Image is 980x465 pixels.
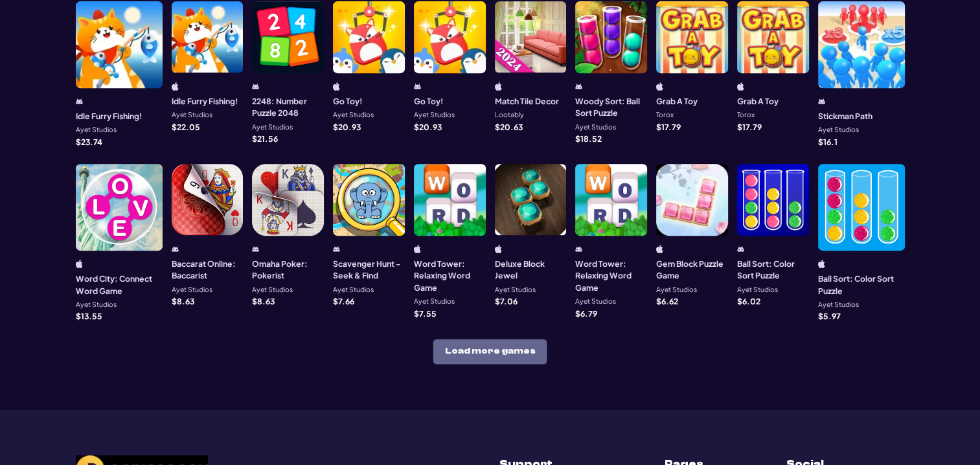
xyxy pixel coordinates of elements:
[818,97,825,106] img: android
[495,258,567,282] h3: Deluxe Block Jewel
[818,312,841,320] p: $ 5.97
[818,273,905,297] h3: Ball Sort: Color Sort Puzzle
[333,82,340,91] img: ios
[737,95,779,107] h3: Grab A Toy
[818,110,872,122] h3: Stickman Path
[495,286,536,293] p: Ayet Studios
[333,123,361,131] p: $ 20.93
[76,273,163,297] h3: Word City: Connect Word Game
[495,111,524,119] p: Lootably
[172,111,212,119] p: Ayet Studios
[76,260,83,268] img: ios
[575,258,647,293] h3: Word Tower: Relaxing Word Game
[333,286,374,293] p: Ayet Studios
[495,123,523,131] p: $ 20.63
[252,297,275,305] p: $ 8.63
[495,297,518,305] p: $ 7.06
[252,135,278,142] p: $ 21.56
[172,123,200,131] p: $ 22.05
[252,286,293,293] p: Ayet Studios
[433,339,547,365] button: Load more games
[333,95,363,107] h3: Go Toy!
[575,124,616,131] p: Ayet Studios
[333,258,405,282] h3: Scavenger Hunt - Seek & Find
[737,258,809,282] h3: Ball Sort: Color Sort Puzzle
[656,297,678,305] p: $ 6.62
[76,301,117,308] p: Ayet Studios
[656,123,681,131] p: $ 17.79
[737,245,744,253] img: android
[656,286,697,293] p: Ayet Studios
[737,286,778,293] p: Ayet Studios
[414,95,444,107] h3: Go Toy!
[333,111,374,119] p: Ayet Studios
[414,111,455,119] p: Ayet Studios
[414,298,455,305] p: Ayet Studios
[76,312,102,320] p: $ 13.55
[656,95,698,107] h3: Grab A Toy
[414,123,442,131] p: $ 20.93
[575,310,597,317] p: $ 6.79
[252,245,259,253] img: android
[737,297,760,305] p: $ 6.02
[76,138,102,146] p: $ 23.74
[414,258,486,293] h3: Word Tower: Relaxing Word Game
[575,82,582,91] img: android
[414,310,437,317] p: $ 7.55
[252,124,293,131] p: Ayet Studios
[172,82,179,91] img: ios
[414,82,421,91] img: android
[172,95,238,107] h3: Idle Furry Fishing!
[172,297,194,305] p: $ 8.63
[414,245,421,253] img: ios
[575,245,582,253] img: android
[333,297,354,305] p: $ 7.66
[495,95,559,107] h3: Match Tile Decor
[575,135,602,142] p: $ 18.52
[495,245,502,253] img: ios
[737,82,744,91] img: iphone/ipad
[737,111,755,119] p: Torox
[252,258,324,282] h3: Omaha Poker: Pokerist
[575,298,616,305] p: Ayet Studios
[76,126,117,133] p: Ayet Studios
[818,138,838,146] p: $ 16.1
[495,82,502,91] img: ios
[172,245,179,253] img: android
[737,123,762,131] p: $ 17.79
[333,245,340,253] img: android
[252,95,324,119] h3: 2248: Number Puzzle 2048
[575,95,647,119] h3: Woody Sort: Ball Sort Puzzle
[252,82,259,91] img: android
[656,111,674,119] p: Torox
[172,258,244,282] h3: Baccarat Online: Baccarist
[656,258,728,282] h3: Gem Block Puzzle Game
[172,286,212,293] p: Ayet Studios
[76,110,142,122] h3: Idle Furry Fishing!
[818,260,825,268] img: ios
[656,245,663,253] img: ios
[818,126,859,133] p: Ayet Studios
[656,82,663,91] img: iphone/ipad
[818,301,859,308] p: Ayet Studios
[76,97,83,106] img: android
